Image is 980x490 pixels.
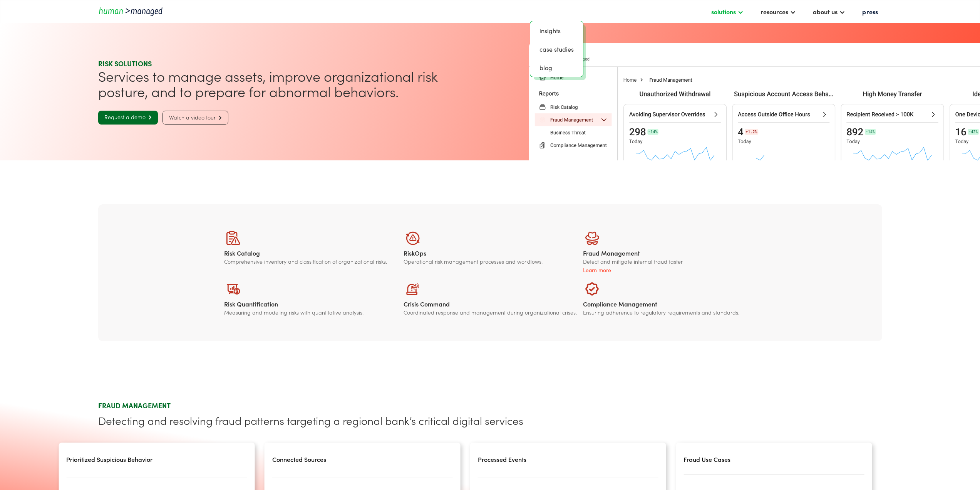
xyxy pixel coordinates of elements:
a: Learn more [583,266,756,274]
div: RiskOps [404,249,577,257]
div: Prioritized Suspicious Behavior [66,447,247,472]
div: Operational risk management processes and workflows. [404,258,577,264]
a: home [98,6,168,17]
h1: Services to manage assets, improve organizational risk posture, and to prepare for abnormal behav... [98,68,487,99]
a: Watch a video tour [162,111,228,125]
div: solutions [711,7,736,16]
div: Fraud Use Cases [683,447,864,472]
div: Detect and mitigate internal fraud faster [583,258,756,264]
a: Request a demo [98,111,158,125]
a: case studies [533,43,580,55]
div: about us [809,5,849,18]
div: Crisis Command [404,300,577,308]
div: Compliance Management [583,300,756,308]
div: Risk Quantification [224,300,397,308]
div: resources [757,5,800,18]
div: solutions [707,5,747,18]
span:  [146,115,152,120]
div: Processed Events [478,447,658,472]
div: about us [813,7,838,16]
div: FRAUD MANAGEMENT [98,401,882,410]
div: Comprehensive inventory and classification of organizational risks. [224,258,397,264]
div: Connected Sources [272,447,453,472]
span:  [216,115,222,120]
a: insights [533,24,580,37]
div: Coordinated response and management during organizational crises. [404,309,577,315]
a: press [858,5,882,18]
div: Ensuring adherence to regulatory requirements and standards. [583,309,756,315]
div: resources [761,7,788,16]
div: Fraud Management [583,249,756,257]
div: Detecting and resolving fraud patterns targeting a regional bank’s critical digital services [98,413,882,427]
div: Risk Catalog [224,249,397,257]
a: blog [533,61,580,74]
div: Measuring and modeling risks with quantitative analysis. [224,309,397,315]
div: RISK SOLUTIONS [98,59,487,68]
